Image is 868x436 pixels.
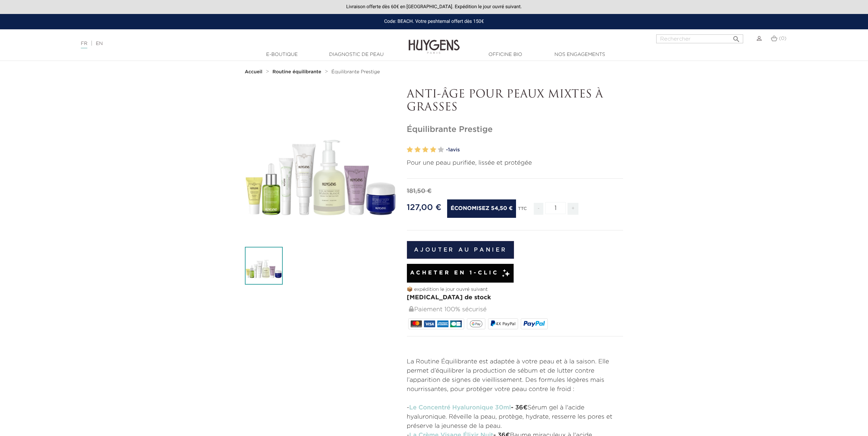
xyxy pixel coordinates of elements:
[450,320,461,327] img: CB_NATIONALE
[407,295,491,301] span: [MEDICAL_DATA] de stock
[407,188,432,194] span: 181,50 €
[437,320,448,327] img: AMEX
[322,51,391,58] a: Diagnostic de peau
[409,405,528,411] strong: - 36€
[568,203,578,215] span: +
[408,302,623,317] div: Paiement 100% sécurisé
[518,201,527,220] div: TTC
[407,357,623,394] p: La Routine Équilibrante est adaptée à votre peau et à la saison. Elle permet d’équilibrer la prod...
[273,70,321,74] strong: Routine équilibrante
[546,51,614,58] a: Nos engagements
[409,306,414,312] img: Paiement 100% sécurisé
[273,69,323,75] a: Routine équilibrante
[470,320,483,327] img: google_pay
[732,33,740,41] i: 
[331,70,380,74] span: Équilibrante Prestige
[414,145,421,155] label: 2
[407,88,623,115] p: ANTI-ÂGE POUR PEAUX MIXTES À GRASSES
[77,40,356,48] div: |
[424,320,435,327] img: VISA
[96,41,103,46] a: EN
[407,145,413,155] label: 1
[407,286,623,293] p: 📦 expédition le jour ouvré suivant
[446,145,623,155] a: -1avis
[411,320,422,327] img: MASTERCARD
[331,69,380,75] a: Équilibrante Prestige
[407,403,623,431] p: - Sérum gel à l'acide hyaluronique. Réveille la peau, protège, hydrate, resserre les pores et pré...
[245,69,264,75] a: Accueil
[409,405,511,411] a: Le Concentré Hyaluronique 30ml
[407,241,514,259] button: Ajouter au panier
[245,70,263,74] strong: Accueil
[545,202,566,214] input: Quantité
[407,125,623,135] h1: Équilibrante Prestige
[779,36,786,41] span: (0)
[81,41,87,48] a: FR
[430,145,436,155] label: 4
[245,247,283,285] img: La Routine Équilibrante Prestige
[409,29,460,55] img: Huygens
[407,204,441,212] span: 127,00 €
[248,51,316,58] a: E-Boutique
[448,147,450,152] span: 1
[656,34,743,43] input: Rechercher
[496,321,515,326] span: 4X PayPal
[447,199,516,218] span: Économisez 54,50 €
[471,51,540,58] a: Officine Bio
[534,203,543,215] span: -
[422,145,428,155] label: 3
[730,32,742,42] button: 
[407,159,623,168] p: Pour une peau purifiée, lissée et protégée
[438,145,444,155] label: 5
